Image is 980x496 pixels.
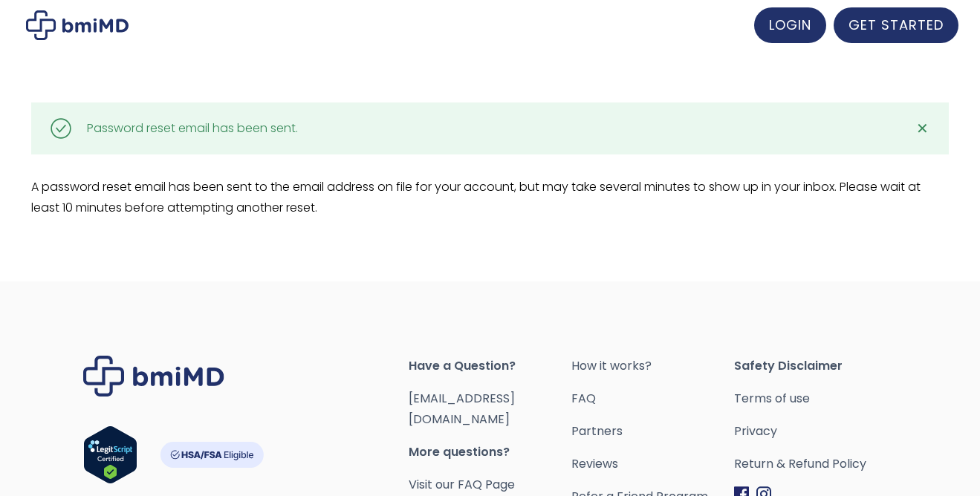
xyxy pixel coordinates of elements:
[160,442,264,468] img: HSA-FSA
[754,7,826,43] a: LOGIN
[409,356,571,376] span: Have a Question?
[83,425,137,484] img: Verify Approval for www.bmimd.com
[26,10,129,40] img: My account
[409,476,515,493] a: Visit our FAQ Page
[83,356,224,397] img: Brand Logo
[734,454,897,474] a: Return & Refund Policy
[908,114,938,143] a: ✕
[734,388,897,409] a: Terms of use
[31,177,949,218] p: A password reset email has been sent to the email address on file for your account, but may take ...
[571,421,734,442] a: Partners
[571,356,734,376] a: How it works?
[834,7,958,43] a: GET STARTED
[734,356,897,376] span: Safety Disclaimer
[571,388,734,409] a: FAQ
[571,454,734,474] a: Reviews
[409,390,515,428] a: [EMAIL_ADDRESS][DOMAIN_NAME]
[848,16,944,34] span: GET STARTED
[87,118,298,139] div: Password reset email has been sent.
[734,421,897,442] a: Privacy
[916,118,929,139] span: ✕
[83,425,137,491] a: Verify LegitScript Approval for www.bmimd.com
[409,442,571,463] span: More questions?
[769,16,811,34] span: LOGIN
